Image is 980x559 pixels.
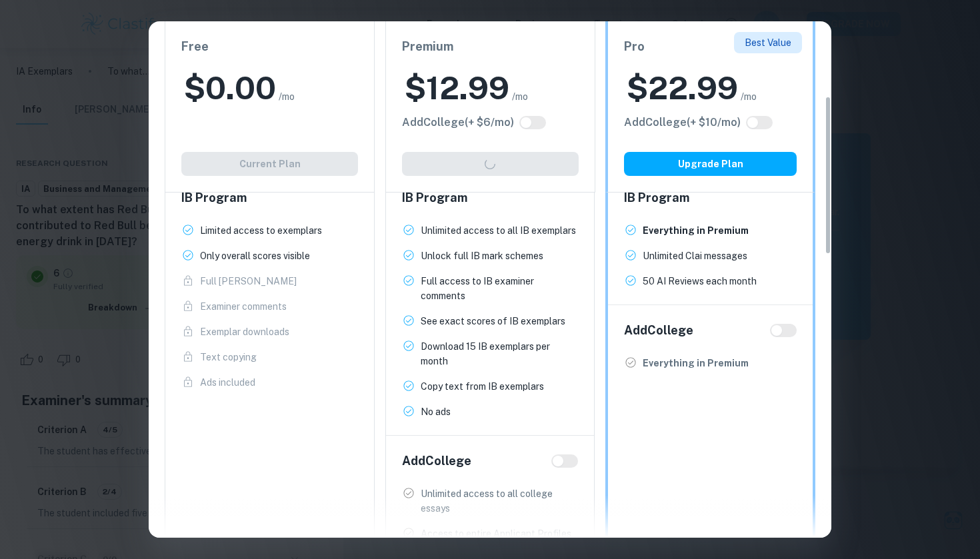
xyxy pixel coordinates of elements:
[745,35,791,50] p: Best Value
[184,67,276,109] h2: $ 0.00
[181,37,358,56] h6: Free
[200,249,310,263] p: Only overall scores visible
[643,274,757,288] p: 50 AI Reviews each month
[421,314,565,328] p: See exact scores of IB exemplars
[741,89,757,104] span: /mo
[421,486,579,516] p: Unlimited access to all college essays
[643,356,749,370] p: Everything in Premium
[402,115,514,131] h6: Click to see all the additional College features.
[402,189,579,207] h6: IB Program
[200,299,287,314] p: Examiner comments
[624,152,797,176] button: Upgrade Plan
[421,249,543,263] p: Unlock full IB mark schemes
[512,89,528,104] span: /mo
[402,452,471,470] h6: Add College
[624,189,797,207] h6: IB Program
[421,223,576,238] p: Unlimited access to all IB exemplars
[624,37,797,56] h6: Pro
[402,37,579,56] h6: Premium
[624,321,693,340] h6: Add College
[200,274,297,288] p: Full [PERSON_NAME]
[200,350,257,364] p: Text copying
[624,115,741,131] h6: Click to see all the additional College features.
[643,249,747,263] p: Unlimited Clai messages
[643,223,749,238] p: Everything in Premium
[627,67,738,109] h2: $ 22.99
[279,89,295,104] span: /mo
[421,379,544,394] p: Copy text from IB exemplars
[200,324,289,339] p: Exemplar downloads
[421,404,451,419] p: No ads
[421,339,579,368] p: Download 15 IB exemplars per month
[200,375,255,390] p: Ads included
[421,274,579,303] p: Full access to IB examiner comments
[200,223,322,238] p: Limited access to exemplars
[181,189,358,207] h6: IB Program
[405,67,509,109] h2: $ 12.99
